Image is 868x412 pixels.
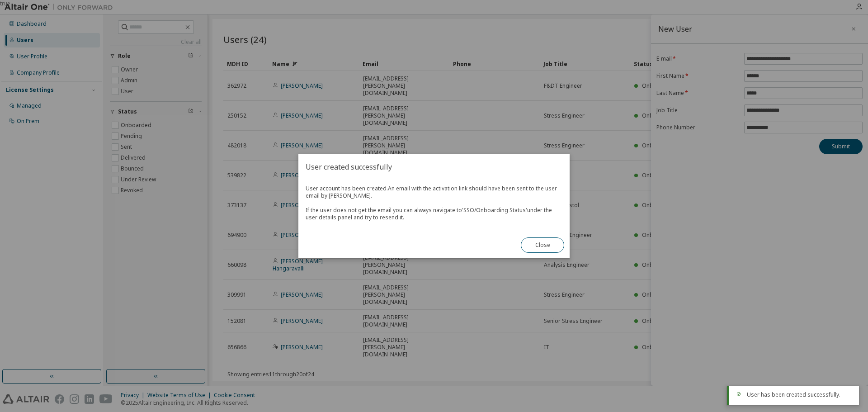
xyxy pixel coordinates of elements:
[306,185,557,221] span: An email with the activation link should have been sent to the user email by [PERSON_NAME]. If th...
[462,206,527,214] em: 'SSO/Onboarding Status'
[747,391,852,398] div: User has been created successfully.
[521,237,564,253] button: Close
[298,154,570,180] h2: User created successfully
[306,185,562,221] span: User account has been created.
